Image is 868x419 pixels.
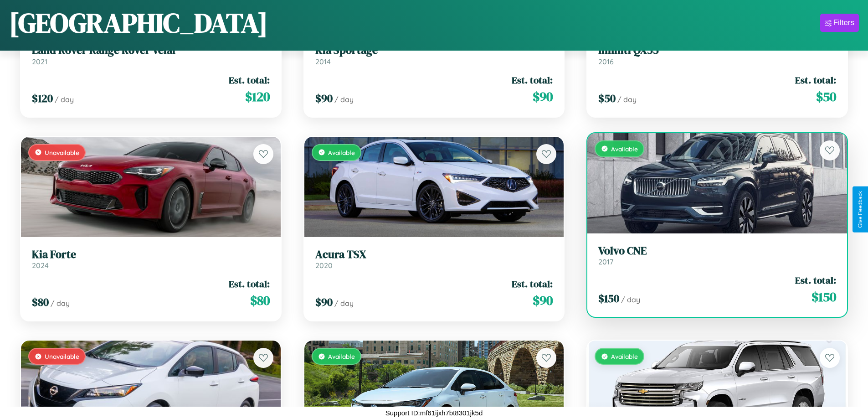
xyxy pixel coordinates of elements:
[229,277,270,290] span: Est. total:
[32,91,53,106] span: $ 120
[32,57,47,66] span: 2021
[315,295,333,310] span: $ 90
[51,299,70,308] span: / day
[598,244,836,258] h3: Volvo CNE
[328,149,355,156] span: Available
[245,88,270,106] span: $ 120
[32,44,270,57] h3: Land Rover Range Rover Velar
[598,44,836,57] h3: Infiniti QX55
[598,257,613,266] span: 2017
[617,95,637,104] span: / day
[250,291,270,310] span: $ 80
[512,73,553,87] span: Est. total:
[32,261,49,270] span: 2024
[533,88,553,106] span: $ 90
[833,18,854,27] div: Filters
[328,352,355,360] span: Available
[315,44,553,66] a: Kia Sportage2014
[45,352,79,360] span: Unavailable
[533,291,553,310] span: $ 90
[315,44,553,57] h3: Kia Sportage
[45,149,79,156] span: Unavailable
[820,14,859,32] button: Filters
[32,295,49,310] span: $ 80
[55,95,74,104] span: / day
[512,277,553,290] span: Est. total:
[816,88,836,106] span: $ 50
[598,57,614,66] span: 2016
[611,352,638,360] span: Available
[32,44,270,66] a: Land Rover Range Rover Velar2021
[598,44,836,66] a: Infiniti QX552016
[32,248,270,270] a: Kia Forte2024
[315,57,331,66] span: 2014
[598,291,619,306] span: $ 150
[32,248,270,261] h3: Kia Forte
[315,261,333,270] span: 2020
[334,299,354,308] span: / day
[598,244,836,267] a: Volvo CNE2017
[621,295,640,304] span: / day
[812,288,836,306] span: $ 150
[9,4,268,41] h1: [GEOGRAPHIC_DATA]
[795,73,836,87] span: Est. total:
[315,248,553,261] h3: Acura TSX
[315,248,553,270] a: Acura TSX2020
[611,145,638,153] span: Available
[857,191,863,228] div: Give Feedback
[598,91,616,106] span: $ 50
[385,407,483,419] p: Support ID: mf61ijxh7bt8301jk5d
[795,274,836,287] span: Est. total:
[229,73,270,87] span: Est. total:
[334,95,354,104] span: / day
[315,91,333,106] span: $ 90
